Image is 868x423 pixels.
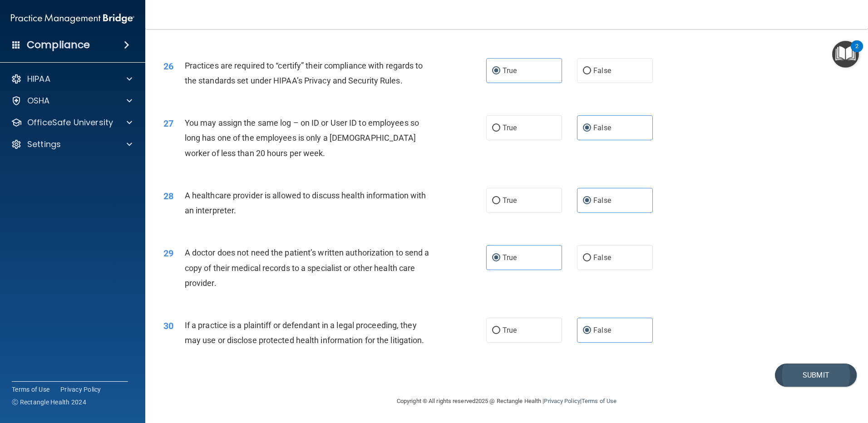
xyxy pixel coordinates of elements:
[185,320,424,345] span: If a practice is a plaintiff or defendant in a legal proceeding, they may use or disclose protect...
[492,68,500,74] input: True
[185,248,429,287] span: A doctor does not need the patient’s written authorization to send a copy of their medical record...
[583,197,591,204] input: False
[492,255,500,261] input: True
[163,191,173,202] span: 28
[593,66,611,75] span: False
[593,123,611,132] span: False
[27,95,50,106] p: OSHA
[163,248,173,259] span: 29
[583,255,591,261] input: False
[11,74,132,84] a: HIPAA
[11,117,132,128] a: OfficeSafe University
[583,68,591,74] input: False
[163,61,173,72] span: 26
[503,123,517,132] span: True
[775,364,857,387] button: Submit
[60,385,101,394] a: Privacy Policy
[492,327,500,334] input: True
[11,95,132,106] a: OSHA
[27,139,61,150] p: Settings
[855,46,858,58] div: 2
[27,74,50,84] p: HIPAA
[163,118,173,129] span: 27
[544,398,580,404] a: Privacy Policy
[503,326,517,334] span: True
[163,320,173,331] span: 30
[185,61,423,85] span: Practices are required to “certify” their compliance with regards to the standards set under HIPA...
[12,398,86,407] span: Ⓒ Rectangle Health 2024
[185,118,419,157] span: You may assign the same log – on ID or User ID to employees so long has one of the employees is o...
[27,39,90,51] h4: Compliance
[11,139,132,150] a: Settings
[492,197,500,204] input: True
[593,196,611,205] span: False
[832,41,859,68] button: Open Resource Center, 2 new notifications
[593,326,611,334] span: False
[492,125,500,132] input: True
[582,398,616,404] a: Terms of Use
[11,10,134,28] img: PMB logo
[503,66,517,75] span: True
[593,253,611,262] span: False
[503,196,517,205] span: True
[341,387,672,416] div: Copyright © All rights reserved 2025 @ Rectangle Health | |
[185,191,426,215] span: A healthcare provider is allowed to discuss health information with an interpreter.
[583,327,591,334] input: False
[583,125,591,132] input: False
[27,117,113,128] p: OfficeSafe University
[503,253,517,262] span: True
[12,385,49,394] a: Terms of Use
